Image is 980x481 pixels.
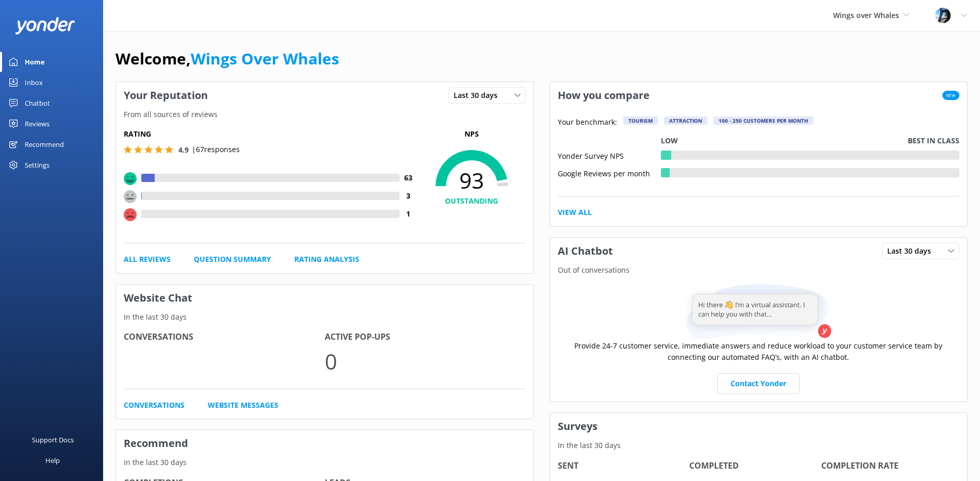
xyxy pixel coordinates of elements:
h3: Website Chat [116,285,534,311]
img: yonder-white-logo.png [15,17,75,34]
a: Contact Yonder [717,373,800,394]
a: Conversations [124,400,185,411]
div: Tourism [623,117,658,125]
a: View All [558,207,592,218]
div: Recommend [25,134,64,155]
h4: 3 [400,190,418,202]
p: Provide 24-7 customer service, immediate answers and reduce workload to your customer service tea... [558,340,960,363]
a: Wings Over Whales [191,48,339,69]
div: Home [25,52,45,72]
div: Help [45,450,60,471]
span: 93 [418,168,526,193]
div: 100 - 250 customers per month [713,117,813,125]
h4: Active Pop-ups [325,330,526,344]
h4: OUTSTANDING [418,195,526,207]
img: 145-1635463833.jpg [935,8,951,23]
p: Out of conversations [550,264,968,276]
h3: How you compare [550,82,657,109]
h4: Completed [689,459,821,473]
div: Yonder Survey NPS [558,151,661,160]
p: In the last 30 days [550,440,968,451]
a: Rating Analysis [294,254,359,265]
a: All Reviews [124,254,171,265]
div: Support Docs [32,429,74,450]
h3: Your Reputation [116,82,215,109]
p: From all sources of reviews [116,109,534,120]
p: Best in class [908,135,959,146]
h3: Surveys [550,413,968,440]
span: Last 30 days [454,90,504,101]
div: Attraction [664,117,707,125]
span: 4.9 [178,145,189,155]
div: Inbox [25,72,43,93]
p: | 67 responses [192,144,240,155]
p: 0 [325,344,526,378]
h1: Welcome, [115,46,339,71]
a: Question Summary [194,254,271,265]
img: assistant... [684,284,833,340]
h3: AI Chatbot [550,238,621,264]
span: Wings over Whales [833,10,899,20]
h5: Rating [124,128,418,140]
h4: Conversations [124,330,325,344]
h3: Recommend [116,430,534,457]
div: Reviews [25,113,49,134]
span: Last 30 days [887,245,937,257]
span: New [942,91,959,100]
a: Website Messages [208,400,278,411]
h4: Sent [558,459,690,473]
p: In the last 30 days [116,457,534,468]
p: NPS [418,128,526,140]
div: Google Reviews per month [558,168,661,177]
p: Your benchmark: [558,117,617,129]
div: Chatbot [25,93,50,113]
p: Low [661,135,678,146]
h4: 63 [400,172,418,184]
p: In the last 30 days [116,311,534,323]
div: Settings [25,155,49,175]
h4: 1 [400,208,418,220]
h4: Completion Rate [821,459,953,473]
